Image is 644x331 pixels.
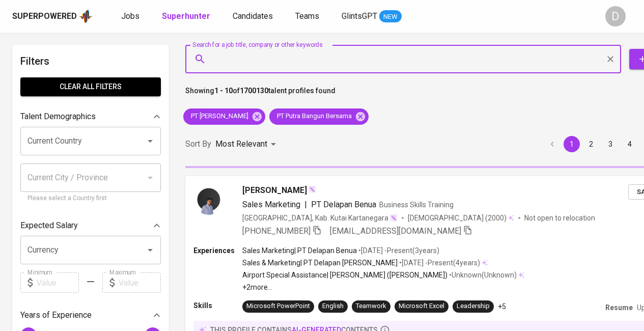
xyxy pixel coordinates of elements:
b: 1700130 [240,87,268,95]
div: Years of Experience [20,305,161,325]
p: Sort By [185,138,211,150]
p: +5 [498,301,506,312]
p: • [DATE] - Present ( 3 years ) [357,245,439,256]
span: GlintsGPT [342,11,377,21]
a: Candidates [233,10,275,23]
span: Sales Marketing [242,200,300,209]
p: Sales Marketing | PT Delapan Benua [242,245,357,256]
p: Talent Demographics [20,111,96,123]
img: magic_wand.svg [308,185,316,194]
span: Candidates [233,11,273,21]
p: Most Relevant [215,138,267,150]
a: Superhunter [162,10,212,23]
img: app logo [79,9,93,24]
p: Please select a Country first [27,194,154,204]
div: Microsoft PowerPoint [246,301,310,311]
p: • [DATE] - Present ( 4 years ) [398,258,480,268]
p: Expected Salary [20,219,78,232]
button: Go to page 2 [583,136,599,152]
b: Superhunter [162,11,210,21]
span: [EMAIL_ADDRESS][DOMAIN_NAME] [330,226,461,236]
span: Teams [295,11,319,21]
div: (2000) [408,213,514,223]
div: English [322,301,344,311]
div: Expected Salary [20,215,161,236]
a: Jobs [121,10,142,23]
a: Teams [295,10,321,23]
button: Open [143,243,157,257]
button: Go to page 3 [602,136,619,152]
span: PT Delapan Benua [311,200,376,209]
p: +2 more ... [242,282,524,292]
button: Go to page 4 [622,136,638,152]
p: Resume [605,302,633,313]
p: • Unknown ( Unknown ) [447,270,517,280]
input: Value [119,272,161,293]
span: Clear All filters [29,80,153,93]
button: page 1 [564,136,580,152]
span: Jobs [121,11,139,21]
span: | [304,199,307,211]
p: Skills [193,300,242,311]
button: Open [143,134,157,148]
img: magic_wand.svg [389,214,398,222]
span: PT [PERSON_NAME] [183,112,255,121]
div: D [605,6,626,26]
span: [PHONE_NUMBER] [242,226,311,236]
span: [DEMOGRAPHIC_DATA] [408,213,485,223]
div: Leadership [457,301,490,311]
div: Teamwork [356,301,386,311]
div: PT [PERSON_NAME] [183,108,265,125]
button: Clear [603,52,618,66]
p: Not open to relocation [524,213,595,223]
div: Talent Demographics [20,106,161,127]
img: da4078d12ab308876276c9a890a72bad.png [193,184,224,215]
span: NEW [379,12,402,22]
h6: Filters [20,53,161,69]
p: Sales & Marketing | PT Delapan [PERSON_NAME] [242,258,398,268]
div: PT Putra Bangun Bersama [269,108,369,125]
p: Airport Special Assistance | [PERSON_NAME] ([PERSON_NAME]) [242,270,447,280]
p: Experiences [193,245,242,256]
div: Microsoft Excel [399,301,444,311]
a: Superpoweredapp logo [12,9,93,24]
input: Value [37,272,79,293]
div: Most Relevant [215,135,279,154]
span: PT Putra Bangun Bersama [269,112,358,121]
div: [GEOGRAPHIC_DATA], Kab. Kutai Kartanegara [242,213,398,223]
p: Showing of talent profiles found [185,86,335,104]
span: Business Skills Training [379,201,454,209]
b: 1 - 10 [214,87,233,95]
div: Superpowered [12,11,77,22]
p: Years of Experience [20,309,92,321]
span: [PERSON_NAME] [242,184,307,197]
button: Clear All filters [20,77,161,96]
a: GlintsGPT NEW [342,10,402,23]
